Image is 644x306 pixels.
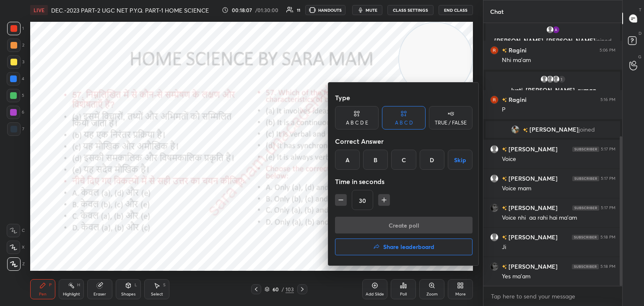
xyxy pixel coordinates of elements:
div: A B C D E [346,120,368,125]
h4: Share leaderboard [383,244,434,250]
div: Correct Answer [335,133,473,150]
button: Share leaderboard [335,239,473,255]
div: TRUE / FALSE [435,120,467,125]
button: Skip [448,150,473,170]
div: B [363,150,388,170]
div: A B C D [395,120,413,125]
div: Type [335,89,473,106]
div: D [420,150,444,170]
div: A [335,150,360,170]
div: Time in seconds [335,173,473,190]
div: C [391,150,416,170]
